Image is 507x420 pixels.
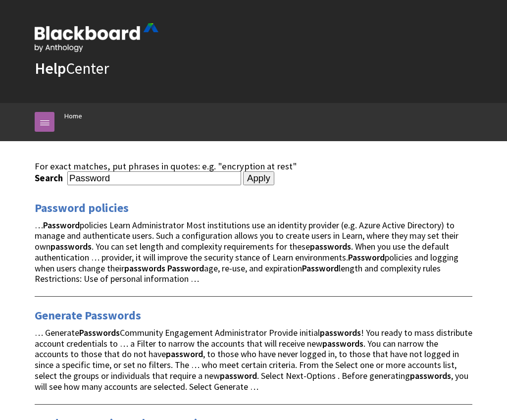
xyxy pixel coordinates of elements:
strong: passwords [124,262,165,274]
strong: passwords [410,370,451,381]
span: … policies Learn Administrator Most institutions use an identity provider (e.g. Azure Active Dire... [35,219,458,285]
span: … Generate Community Engagement Administrator Provide initial ! You ready to mass distribute acco... [35,327,472,392]
strong: passwords [310,241,351,252]
strong: Password [302,262,339,274]
strong: password [220,370,257,381]
label: Search [35,172,65,184]
a: HelpCenter [35,58,109,78]
strong: password [166,348,203,360]
a: Password policies [35,200,129,216]
a: Home [64,110,82,122]
div: For exact matches, put phrases in quotes: e.g. "encryption at rest" [35,161,472,172]
strong: Password [43,219,80,231]
input: Apply [243,171,274,185]
img: Blackboard by Anthology [35,23,158,52]
strong: passwords [322,338,363,349]
strong: Password [167,262,204,274]
a: Generate Passwords [35,308,141,323]
strong: Password [348,252,385,263]
strong: Passwords [79,327,120,338]
strong: passwords [320,327,361,338]
strong: passwords [51,241,92,252]
strong: Help [35,58,66,78]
